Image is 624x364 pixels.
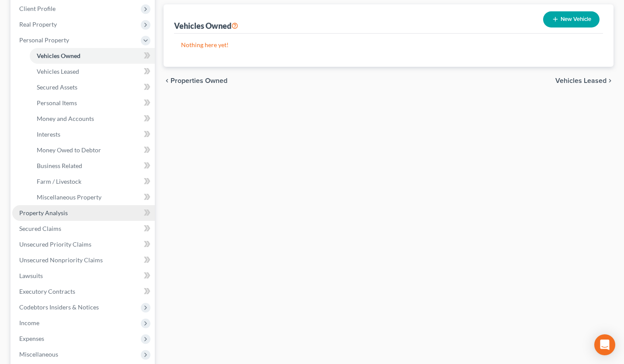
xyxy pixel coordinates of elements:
button: Vehicles Leased chevron_right [555,77,614,84]
span: Secured Assets [37,83,77,91]
span: Money and Accounts [37,115,94,122]
span: Unsecured Priority Claims [19,240,91,248]
a: Farm / Livestock [30,174,155,189]
span: Business Related [37,162,82,169]
a: Vehicles Owned [30,48,155,64]
a: Money Owed to Debtor [30,142,155,158]
span: Farm / Livestock [37,178,81,185]
span: Miscellaneous Property [37,193,101,201]
span: Codebtors Insiders & Notices [19,303,99,311]
span: Vehicles Leased [555,77,607,84]
span: Unsecured Nonpriority Claims [19,256,103,264]
span: Lawsuits [19,272,43,279]
a: Interests [30,127,155,142]
a: Vehicles Leased [30,64,155,79]
span: Properties Owned [171,77,227,84]
div: Open Intercom Messenger [594,334,615,355]
span: Income [19,319,39,326]
button: New Vehicle [543,11,600,27]
button: chevron_left Properties Owned [164,77,227,84]
a: Secured Assets [30,79,155,95]
a: Executory Contracts [12,284,155,299]
span: Vehicles Owned [37,52,80,59]
span: Real Property [19,21,57,28]
a: Lawsuits [12,268,155,284]
p: Nothing here yet! [181,41,596,49]
a: Unsecured Priority Claims [12,237,155,252]
a: Money and Accounts [30,111,155,127]
a: Property Analysis [12,205,155,221]
span: Personal Items [37,99,77,106]
span: Executory Contracts [19,288,75,295]
span: Personal Property [19,36,69,44]
span: Property Analysis [19,209,68,216]
i: chevron_right [607,77,614,84]
a: Miscellaneous Property [30,189,155,205]
span: Secured Claims [19,225,61,232]
i: chevron_left [164,77,171,84]
div: Vehicles Owned [174,21,238,31]
span: Money Owed to Debtor [37,146,101,154]
a: Secured Claims [12,221,155,237]
a: Business Related [30,158,155,174]
span: Expenses [19,335,44,342]
span: Vehicles Leased [37,68,79,75]
a: Personal Items [30,95,155,111]
a: Unsecured Nonpriority Claims [12,252,155,268]
span: Client Profile [19,5,56,12]
span: Miscellaneous [19,350,58,358]
span: Interests [37,130,60,138]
